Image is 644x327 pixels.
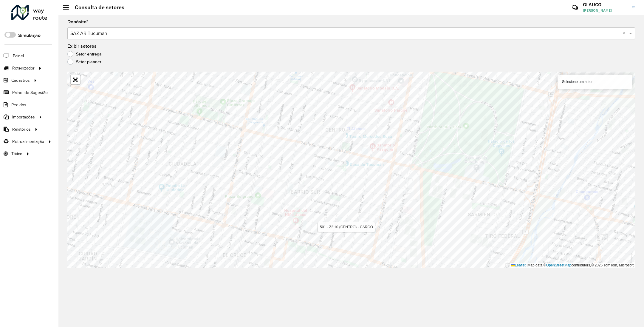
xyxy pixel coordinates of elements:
[13,53,24,59] span: Painel
[583,2,628,7] h3: GLAUCO
[583,8,628,13] span: [PERSON_NAME]
[12,65,35,71] span: Roteirizador
[67,59,101,65] label: Setor planner
[71,75,80,84] a: Abrir mapa em tela cheia
[12,138,44,145] span: Retroalimentação
[67,18,88,25] label: Depósito
[12,114,35,120] span: Importações
[11,151,22,157] span: Tático
[67,51,102,57] label: Setor entrega
[69,4,124,11] h2: Consulta de setores
[546,263,572,267] a: OpenStreetMap
[511,263,526,267] a: Leaflet
[558,75,632,89] div: Selecione um setor
[11,77,30,84] span: Cadastros
[67,43,97,50] label: Exibir setores
[11,102,26,108] span: Pedidos
[623,30,628,37] span: Clear all
[18,32,41,39] label: Simulação
[12,90,48,96] span: Painel de Sugestão
[510,263,635,268] div: Map data © contributors,© 2025 TomTom, Microsoft
[569,1,581,14] a: Contato Rápido
[527,263,527,267] span: |
[12,126,31,132] span: Relatórios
